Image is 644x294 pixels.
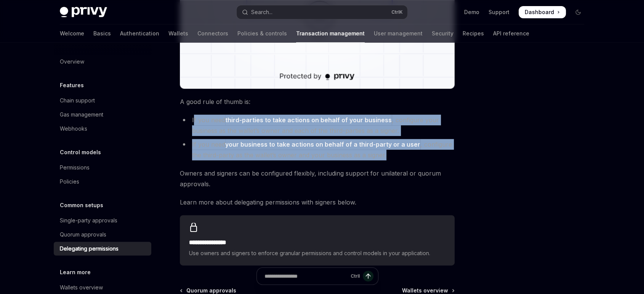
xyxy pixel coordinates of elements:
[572,6,584,18] button: Toggle dark mode
[60,244,119,253] div: Delegating permissions
[225,116,392,124] strong: third-parties to take actions on behalf of your business
[60,216,117,225] div: Single-party approvals
[168,24,188,43] a: Wallets
[197,24,228,43] a: Connectors
[296,24,365,43] a: Transaction management
[60,283,103,292] div: Wallets overview
[60,81,84,90] h5: Features
[60,96,95,105] div: Chain support
[60,177,79,186] div: Policies
[93,24,111,43] a: Basics
[54,161,151,174] a: Permissions
[54,122,151,136] a: Webhooks
[493,24,529,43] a: API reference
[54,175,151,189] a: Policies
[432,24,453,43] a: Security
[54,108,151,121] a: Gas management
[120,24,159,43] a: Authentication
[54,214,151,227] a: Single-party approvals
[225,141,420,148] strong: your business to take actions on behalf of a third-party or a user
[180,115,455,136] li: If you need , configure your business as the wallet’s owner and each of the third-parties as a si...
[180,168,455,189] span: Owners and signers can be configured flexibly, including support for unilateral or quorum approvals.
[54,242,151,256] a: Delegating permissions
[363,271,373,281] button: Send message
[464,8,479,16] a: Demo
[60,110,103,119] div: Gas management
[60,7,107,18] img: dark logo
[60,124,87,133] div: Webhooks
[525,8,554,16] span: Dashboard
[60,57,84,66] div: Overview
[54,228,151,241] a: Quorum approvals
[54,94,151,107] a: Chain support
[180,197,455,208] span: Learn more about delegating permissions with signers below.
[60,230,106,239] div: Quorum approvals
[189,249,445,258] span: Use owners and signers to enforce granular permissions and control models in your application.
[180,96,455,107] span: A good rule of thumb is:
[180,139,455,160] li: If you need , configure the third-party as the wallet’s owner and your business as a signer.
[237,5,407,19] button: Open search
[391,9,403,15] span: Ctrl K
[463,24,484,43] a: Recipes
[237,24,287,43] a: Policies & controls
[60,24,84,43] a: Welcome
[264,268,348,284] input: Ask a question...
[251,8,272,17] div: Search...
[60,201,103,210] h5: Common setups
[180,215,455,265] a: **** **** **** *Use owners and signers to enforce granular permissions and control models in your...
[60,163,90,172] div: Permissions
[374,24,423,43] a: User management
[54,55,151,69] a: Overview
[519,6,566,18] a: Dashboard
[489,8,509,16] a: Support
[60,268,91,277] h5: Learn more
[60,148,101,157] h5: Control models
